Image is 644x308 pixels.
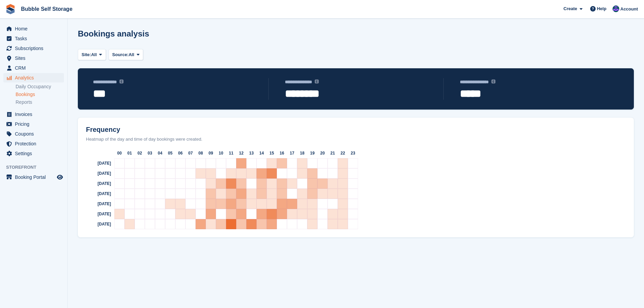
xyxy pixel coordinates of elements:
[91,51,97,58] span: All
[3,73,64,82] a: menu
[315,79,319,84] img: icon-info-grey-7440780725fd019a000dd9b08b2336e03edf1995a4989e88bcd33f0948082b44.svg
[3,44,64,53] a: menu
[81,179,114,189] div: [DATE]
[3,24,64,33] a: menu
[109,49,143,60] button: Source: All
[348,148,358,158] div: 23
[226,148,236,158] div: 11
[3,129,64,139] a: menu
[175,148,185,158] div: 06
[16,84,64,90] a: Daily Occupancy
[307,148,317,158] div: 19
[246,148,257,158] div: 13
[328,148,338,158] div: 21
[15,149,55,158] span: Settings
[15,24,55,33] span: Home
[56,173,64,181] a: Preview store
[563,5,577,12] span: Create
[81,219,114,229] div: [DATE]
[15,63,55,73] span: CRM
[3,119,64,129] a: menu
[16,91,64,98] a: Bookings
[78,49,106,60] button: Site: All
[3,110,64,119] a: menu
[620,6,638,13] span: Account
[18,3,75,15] a: Bubble Self Storage
[613,5,619,12] img: Stuart Jackson
[257,148,267,158] div: 14
[112,51,129,58] span: Source:
[135,148,145,158] div: 02
[206,148,216,158] div: 09
[15,73,55,82] span: Analytics
[287,148,297,158] div: 17
[81,189,114,199] div: [DATE]
[216,148,226,158] div: 10
[15,172,55,182] span: Booking Portal
[81,168,114,179] div: [DATE]
[15,139,55,148] span: Protection
[277,148,287,158] div: 16
[3,53,64,63] a: menu
[81,158,114,168] div: [DATE]
[145,148,155,158] div: 03
[3,172,64,182] a: menu
[297,148,307,158] div: 18
[3,149,64,158] a: menu
[125,148,135,158] div: 01
[78,29,149,38] h1: Bookings analysis
[3,63,64,73] a: menu
[15,44,55,53] span: Subscriptions
[82,51,91,58] span: Site:
[196,148,206,158] div: 08
[114,148,125,158] div: 00
[129,51,134,58] span: All
[3,34,64,43] a: menu
[81,199,114,209] div: [DATE]
[267,148,277,158] div: 15
[317,148,328,158] div: 20
[236,148,246,158] div: 12
[119,79,124,84] img: icon-info-grey-7440780725fd019a000dd9b08b2336e03edf1995a4989e88bcd33f0948082b44.svg
[16,99,64,105] a: Reports
[81,136,631,143] div: Heatmap of the day and time of day bookings were created.
[15,53,55,63] span: Sites
[491,79,495,84] img: icon-info-grey-7440780725fd019a000dd9b08b2336e03edf1995a4989e88bcd33f0948082b44.svg
[15,119,55,129] span: Pricing
[15,110,55,119] span: Invoices
[81,209,114,219] div: [DATE]
[155,148,165,158] div: 04
[338,148,348,158] div: 22
[15,34,55,43] span: Tasks
[185,148,196,158] div: 07
[5,4,16,14] img: stora-icon-8386f47178a22dfd0bd8f6a31ec36ba5ce8667c1dd55bd0f319d3a0aa187defe.svg
[15,129,55,139] span: Coupons
[81,126,631,134] h2: Frequency
[6,164,67,171] span: Storefront
[3,139,64,148] a: menu
[597,5,606,12] span: Help
[165,148,175,158] div: 05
